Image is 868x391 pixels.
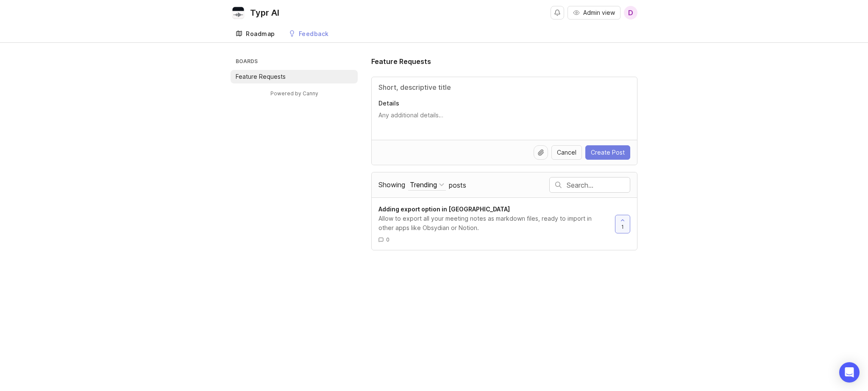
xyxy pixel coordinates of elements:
p: Details [378,99,630,108]
div: Typr AI [250,8,279,17]
div: Open Intercom Messenger [839,362,860,383]
span: Create Post [591,148,625,157]
button: 1 [615,215,630,233]
p: Feature Requests [236,72,286,81]
div: Roadmap [246,31,275,37]
button: Showing [408,179,446,191]
a: Adding export option in [GEOGRAPHIC_DATA]Allow to export all your meeting notes as markdown files... [378,205,615,243]
span: 0 [386,236,389,243]
span: Admin view [583,8,615,17]
div: Trending [410,180,437,189]
a: Powered by Canny [269,89,320,98]
span: Cancel [557,148,576,157]
div: Allow to export all your meeting notes as markdown files, ready to import in other apps like Obsy... [378,214,608,233]
button: Notifications [551,6,564,19]
span: D [628,8,633,18]
a: Roadmap [231,25,280,43]
input: Search… [567,180,630,190]
span: posts [449,180,466,190]
span: 1 [621,223,624,230]
div: Feedback [299,31,329,37]
button: Admin view [568,6,620,19]
span: Showing [378,180,405,189]
button: Create Post [585,145,630,160]
textarea: Details [378,111,630,128]
h3: Boards [234,56,358,68]
a: Feature Requests [231,70,358,83]
a: Feedback [284,25,334,43]
span: Adding export option in [GEOGRAPHIC_DATA] [378,205,510,213]
img: Typr AI logo [231,5,246,20]
input: Title [378,82,630,92]
h1: Feature Requests [371,56,431,67]
button: D [624,6,637,19]
button: Cancel [551,145,582,160]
